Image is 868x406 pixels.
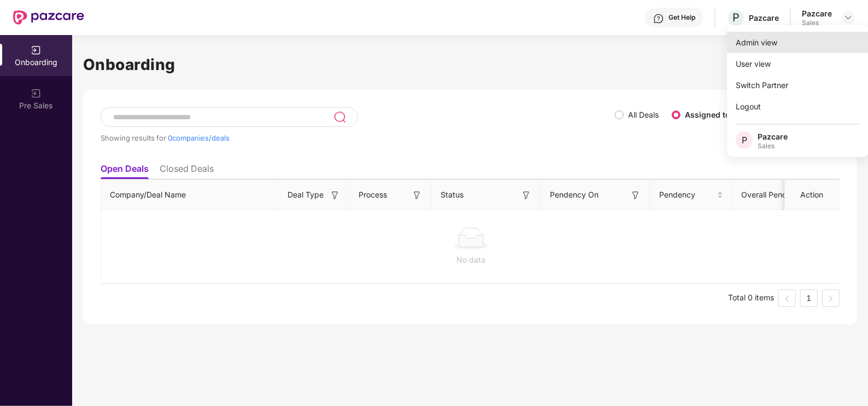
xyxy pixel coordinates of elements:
[732,11,740,24] span: P
[728,289,774,307] li: Total 0 items
[101,180,279,210] th: Company/Deal Name
[653,13,664,24] img: svg+xml;base64,PHN2ZyBpZD0iSGVscC0zMngzMiIgeG1sbnM9Imh0dHA6Ly93d3cudzMub3JnLzIwMDAvc3ZnIiB3aWR0aD...
[844,13,853,22] img: svg+xml;base64,PHN2ZyBpZD0iRHJvcGRvd24tMzJ4MzIiIHhtbG5zPSJodHRwOi8vd3d3LnczLm9yZy8yMDAwL3N2ZyIgd2...
[801,290,817,306] a: 1
[521,190,532,201] img: svg+xml;base64,PHN2ZyB3aWR0aD0iMTYiIGhlaWdodD0iMTYiIHZpZXdCb3g9IjAgMCAxNiAxNiIgZmlsbD0ibm9uZSIgeG...
[168,134,230,142] span: 0 companies/deals
[13,10,84,25] img: New Pazcare Logo
[650,180,732,210] th: Pendency
[822,289,840,307] li: Next Page
[800,289,818,307] li: 1
[778,289,796,307] button: left
[828,295,834,302] span: right
[110,254,832,266] div: No data
[412,190,423,201] img: svg+xml;base64,PHN2ZyB3aWR0aD0iMTYiIGhlaWdodD0iMTYiIHZpZXdCb3g9IjAgMCAxNiAxNiIgZmlsbD0ibm9uZSIgeG...
[659,189,715,201] span: Pendency
[101,134,615,142] div: Showing results for
[758,142,788,150] div: Sales
[31,45,42,56] img: svg+xml;base64,PHN2ZyB3aWR0aD0iMjAiIGhlaWdodD0iMjAiIHZpZXdCb3g9IjAgMCAyMCAyMCIgZmlsbD0ibm9uZSIgeG...
[785,180,840,210] th: Action
[784,295,790,302] span: left
[550,189,599,201] span: Pendency On
[732,180,825,210] th: Overall Pendency
[101,163,149,179] li: Open Deals
[160,163,214,179] li: Closed Deals
[31,88,42,99] img: svg+xml;base64,PHN2ZyB3aWR0aD0iMjAiIGhlaWdodD0iMjAiIHZpZXdCb3g9IjAgMCAyMCAyMCIgZmlsbD0ibm9uZSIgeG...
[802,8,832,19] div: Pazcare
[758,131,788,142] div: Pazcare
[749,13,779,23] div: Pazcare
[628,110,659,119] label: All Deals
[333,111,346,124] img: svg+xml;base64,PHN2ZyB3aWR0aD0iMjQiIGhlaWdodD0iMjUiIHZpZXdCb3g9IjAgMCAyNCAyNSIgZmlsbD0ibm9uZSIgeG...
[685,110,744,119] label: Assigned to me
[802,19,832,27] div: Sales
[441,189,464,201] span: Status
[330,190,341,201] img: svg+xml;base64,PHN2ZyB3aWR0aD0iMTYiIGhlaWdodD0iMTYiIHZpZXdCb3g9IjAgMCAxNiAxNiIgZmlsbD0ibm9uZSIgeG...
[742,134,747,147] span: P
[288,189,324,201] span: Deal Type
[668,13,695,22] div: Get Help
[778,289,796,307] li: Previous Page
[630,190,641,201] img: svg+xml;base64,PHN2ZyB3aWR0aD0iMTYiIGhlaWdodD0iMTYiIHZpZXdCb3g9IjAgMCAxNiAxNiIgZmlsbD0ibm9uZSIgeG...
[359,189,387,201] span: Process
[83,53,857,77] h1: Onboarding
[822,289,840,307] button: right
